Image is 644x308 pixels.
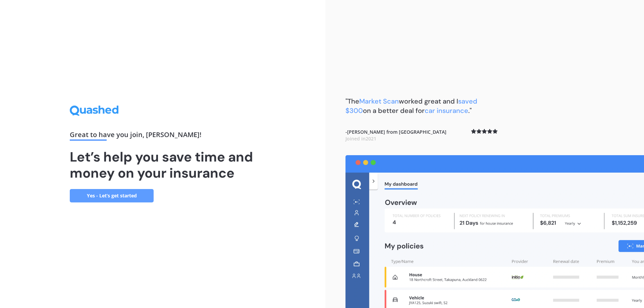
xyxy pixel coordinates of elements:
span: Market Scan [359,97,399,106]
b: - [PERSON_NAME] from [GEOGRAPHIC_DATA] [345,129,446,142]
h1: Let’s help you save time and money on your insurance [70,149,256,181]
b: "The worked great and I on a better deal for ." [345,97,477,115]
img: dashboard.webp [345,155,644,308]
div: Great to have you join , [PERSON_NAME] ! [70,131,256,141]
span: Joined in 2021 [345,135,376,142]
span: saved $300 [345,97,477,115]
a: Yes - Let’s get started [70,189,154,202]
span: car insurance [425,106,468,115]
